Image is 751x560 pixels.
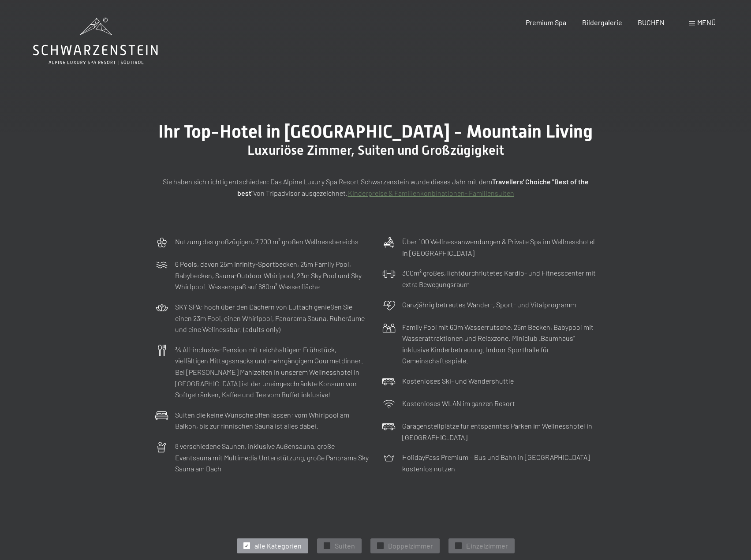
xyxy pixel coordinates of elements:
[175,344,369,400] p: ¾ All-inclusive-Pension mit reichhaltigem Frühstück, vielfältigen Mittagssnacks und mehrgängigem ...
[466,541,508,551] span: Einzelzimmer
[245,543,248,549] span: ✓
[175,258,369,292] p: 6 Pools, davon 25m Infinity-Sportbecken, 25m Family Pool, Babybecken, Sauna-Outdoor Whirlpool, 23...
[402,375,514,387] p: Kostenloses Ski- und Wandershuttle
[254,541,302,551] span: alle Kategorien
[175,409,369,432] p: Suiten die keine Wünsche offen lassen: vom Whirlpool am Balkon, bis zur finnischen Sauna ist alle...
[158,121,593,142] span: Ihr Top-Hotel in [GEOGRAPHIC_DATA] - Mountain Living
[402,420,596,443] p: Garagenstellplätze für entspanntes Parken im Wellnesshotel in [GEOGRAPHIC_DATA]
[402,321,596,366] p: Family Pool mit 60m Wasserrutsche, 25m Becken, Babypool mit Wasserattraktionen und Relaxzone. Min...
[175,236,359,247] p: Nutzung des großzügigen, 7.700 m² großen Wellnessbereichs
[402,236,596,258] p: Über 100 Wellnessanwendungen & Private Spa im Wellnesshotel in [GEOGRAPHIC_DATA]
[526,18,566,26] a: Premium Spa
[237,177,589,197] strong: Travellers' Choiche "Best of the best"
[175,441,369,474] p: 8 verschiedene Saunen, inklusive Außensauna, große Eventsauna mit Multimedia Unterstützung, große...
[247,142,504,158] span: Luxuriöse Zimmer, Suiten und Großzügigkeit
[456,543,460,549] span: ✓
[402,299,576,310] p: Ganzjährig betreutes Wander-, Sport- und Vitalprogramm
[582,18,622,26] a: Bildergalerie
[325,543,329,549] span: ✓
[378,543,382,549] span: ✓
[402,267,596,290] p: 300m² großes, lichtdurchflutetes Kardio- und Fitnesscenter mit extra Bewegungsraum
[638,18,665,26] a: BUCHEN
[402,452,596,474] p: HolidayPass Premium – Bus und Bahn in [GEOGRAPHIC_DATA] kostenlos nutzen
[402,398,515,409] p: Kostenloses WLAN im ganzen Resort
[697,18,716,26] span: Menü
[348,189,514,197] a: Kinderpreise & Familienkonbinationen- Familiensuiten
[175,301,369,335] p: SKY SPA: hoch über den Dächern von Luttach genießen Sie einen 23m Pool, einen Whirlpool, Panorama...
[155,176,596,198] p: Sie haben sich richtig entschieden: Das Alpine Luxury Spa Resort Schwarzenstein wurde dieses Jahr...
[335,541,355,551] span: Suiten
[388,541,433,551] span: Doppelzimmer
